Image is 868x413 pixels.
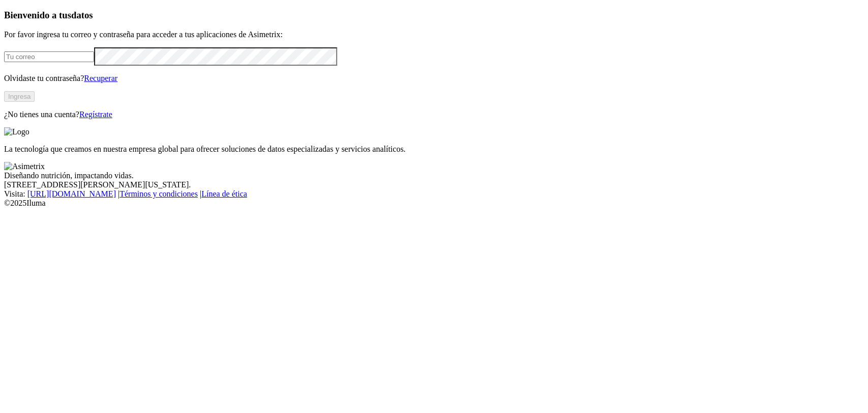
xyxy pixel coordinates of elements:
button: Ingresa [4,91,35,102]
input: Tu correo [4,51,94,62]
img: Logo [4,127,29,136]
div: Visita : | | [4,189,864,199]
h3: Bienvenido a tus [4,10,864,21]
a: Regístrate [79,110,112,119]
p: ¿No tienes una cuenta? [4,110,864,119]
div: © 2025 Iluma [4,199,864,208]
a: Recuperar [84,74,117,82]
img: Asimetrix [4,162,45,171]
p: Por favor ingresa tu correo y contraseña para acceder a tus aplicaciones de Asimetrix: [4,30,864,39]
p: Olvidaste tu contraseña? [4,74,864,83]
a: Términos y condiciones [119,189,198,198]
a: [URL][DOMAIN_NAME] [27,189,116,198]
span: datos [71,10,93,20]
p: La tecnología que creamos en nuestra empresa global para ofrecer soluciones de datos especializad... [4,145,864,154]
div: Diseñando nutrición, impactando vidas. [4,171,864,180]
a: Línea de ética [201,189,247,198]
div: [STREET_ADDRESS][PERSON_NAME][US_STATE]. [4,180,864,189]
